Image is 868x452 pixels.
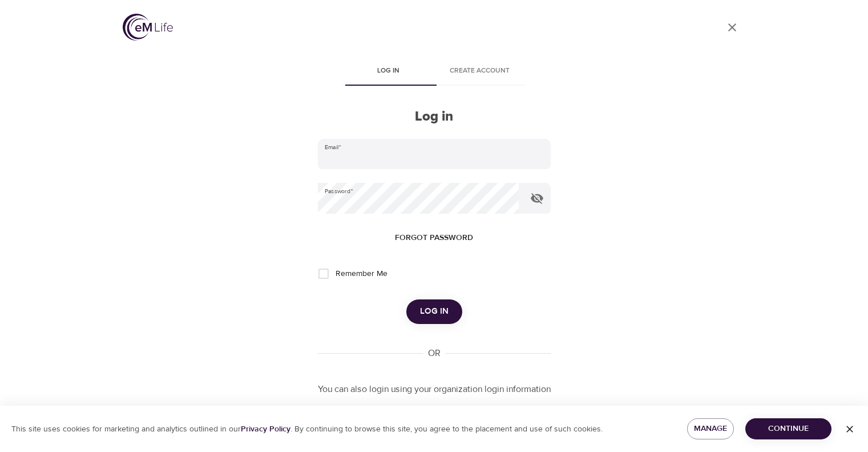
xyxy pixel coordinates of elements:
a: close [718,14,746,41]
span: Log in [350,65,427,77]
span: Log in [420,304,449,319]
a: Privacy Policy [241,424,290,434]
div: disabled tabs example [318,58,551,86]
span: Remember Me [336,268,387,280]
button: Continue [745,418,831,439]
h2: Log in [318,109,551,125]
p: You can also login using your organization login information [318,383,551,396]
div: OR [423,347,445,360]
span: Create account [441,65,519,77]
button: Manage [687,418,734,439]
span: Forgot password [395,231,473,245]
button: Forgot password [390,227,478,249]
span: Manage [696,422,725,436]
img: logo [123,14,173,41]
span: Continue [754,422,822,436]
button: Log in [406,299,462,323]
